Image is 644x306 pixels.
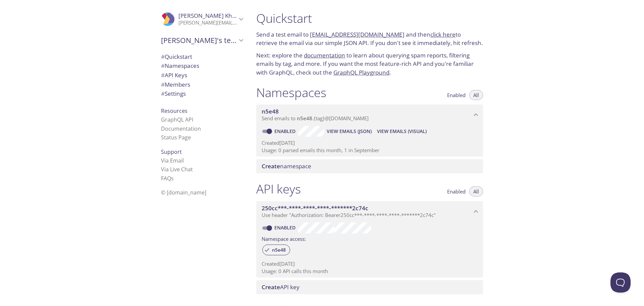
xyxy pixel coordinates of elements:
[262,115,369,122] span: Send emails to . {tag} @[DOMAIN_NAME]
[268,247,290,253] span: n5e48
[273,128,298,134] a: Enabled
[178,19,237,26] p: [PERSON_NAME][EMAIL_ADDRESS][PERSON_NAME][DOMAIN_NAME]
[171,175,174,182] span: s
[262,283,280,291] span: Create
[256,51,483,77] p: Next: explore the to learn about querying spam reports, filtering emails by tag, and more. If you...
[156,71,248,80] div: API Keys
[333,69,389,76] a: GraphQL Playground
[161,62,199,70] span: Namespaces
[161,90,186,97] span: Settings
[273,224,298,231] a: Enabled
[262,107,279,115] span: n5e48
[469,186,483,196] button: All
[178,12,239,19] span: [PERSON_NAME] Khan
[161,62,165,70] span: #
[327,127,372,135] span: View Emails (JSON)
[161,71,187,79] span: API Keys
[374,126,429,137] button: View Emails (Visual)
[256,159,483,173] div: Create namespace
[161,157,184,164] a: Via Email
[324,126,374,137] button: View Emails (JSON)
[161,116,193,123] a: GraphQL API
[161,90,165,97] span: #
[262,162,311,170] span: namespace
[156,89,248,98] div: Team Settings
[161,166,193,173] a: Via Live Chat
[161,81,165,88] span: #
[377,127,427,135] span: View Emails (Visual)
[256,104,483,125] div: n5e48 namespace
[156,80,248,89] div: Members
[610,272,631,293] iframe: Help Scout Beacon - Open
[161,53,165,60] span: #
[161,107,187,115] span: Resources
[161,53,192,60] span: Quickstart
[161,134,191,141] a: Status Page
[161,175,174,182] a: FAQ
[161,81,190,88] span: Members
[262,147,478,154] p: Usage: 0 parsed emails this month, 1 in September
[156,52,248,61] div: Quickstart
[161,71,165,79] span: #
[161,148,182,156] span: Support
[256,280,483,294] div: Create API Key
[262,233,306,243] label: Namespace access:
[469,90,483,100] button: All
[443,90,470,100] button: Enabled
[304,51,345,59] a: documentation
[156,32,248,49] div: Mansoor's team
[262,162,280,170] span: Create
[297,115,312,122] span: n5e48
[262,245,290,255] div: n5e48
[262,283,300,291] span: API key
[161,36,237,45] span: [PERSON_NAME]'s team
[161,189,206,196] span: © [DOMAIN_NAME]
[262,268,478,275] p: Usage: 0 API calls this month
[256,11,483,26] h1: Quickstart
[156,61,248,71] div: Namespaces
[256,85,326,100] h1: Namespaces
[310,31,405,38] a: [EMAIL_ADDRESS][DOMAIN_NAME]
[256,181,301,196] h1: API keys
[156,8,248,30] div: Mansoor Khan
[443,186,470,196] button: Enabled
[161,125,201,132] a: Documentation
[262,260,478,267] p: Created [DATE]
[262,139,478,146] p: Created [DATE]
[430,31,455,38] a: click here
[256,30,483,47] p: Send a test email to and then to retrieve the email via our simple JSON API. If you don't see it ...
